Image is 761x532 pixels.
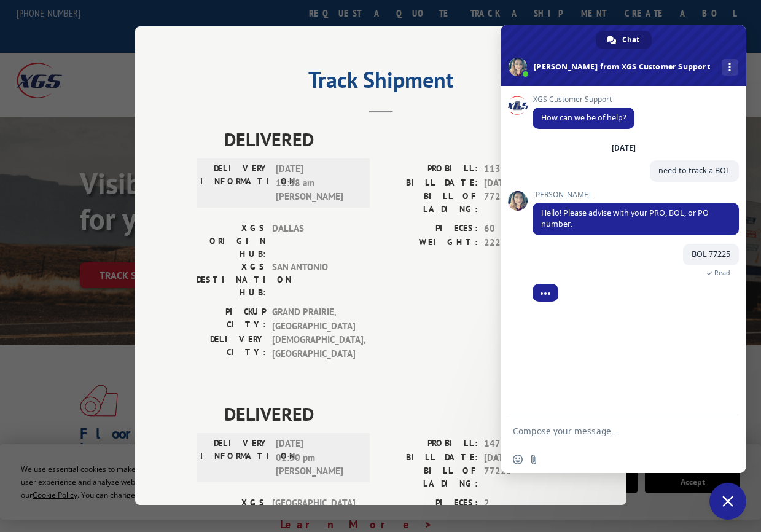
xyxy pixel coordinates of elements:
[484,464,565,490] span: 77225
[381,222,478,236] label: PIECES:
[612,144,636,152] div: [DATE]
[484,236,565,250] span: 2220
[541,112,626,123] span: How can we be of help?
[484,437,565,451] span: 14750347
[197,71,565,95] h2: Track Shipment
[709,483,746,520] div: Close chat
[197,333,266,361] label: DELIVERY CITY:
[381,437,478,451] label: PROBILL:
[622,31,639,49] span: Chat
[381,190,478,216] label: BILL OF LADING:
[381,162,478,176] label: PROBILL:
[197,222,266,260] label: XGS ORIGIN HUB:
[224,125,565,153] span: DELIVERED
[272,222,355,260] span: DALLAS
[272,333,355,361] span: [DEMOGRAPHIC_DATA] , [GEOGRAPHIC_DATA]
[541,208,709,229] span: Hello! Please advise with your PRO, BOL, or PO number.
[692,249,730,259] span: BOL 77225
[596,31,652,49] div: Chat
[200,437,270,479] label: DELIVERY INFORMATION:
[533,95,634,104] span: XGS Customer Support
[224,400,565,428] span: DELIVERED
[513,455,523,464] span: Insert an emoji
[714,268,730,277] span: Read
[200,162,270,204] label: DELIVERY INFORMATION:
[658,165,730,176] span: need to track a BOL
[529,455,539,464] span: Send a file
[484,190,565,216] span: 77225
[381,496,478,510] label: PIECES:
[276,437,359,479] span: [DATE] 01:30 pm [PERSON_NAME]
[484,496,565,510] span: 2
[484,451,565,465] span: [DATE]
[513,426,707,437] textarea: Compose your message...
[381,236,478,250] label: WEIGHT:
[272,260,355,299] span: SAN ANTONIO
[484,222,565,236] span: 60
[533,190,739,199] span: [PERSON_NAME]
[381,464,478,490] label: BILL OF LADING:
[197,260,266,299] label: XGS DESTINATION HUB:
[381,176,478,190] label: BILL DATE:
[276,162,359,204] span: [DATE] 11:58 am [PERSON_NAME]
[722,59,738,76] div: More channels
[484,162,565,176] span: 11344224
[381,451,478,465] label: BILL DATE:
[484,176,565,190] span: [DATE]
[272,305,355,333] span: GRAND PRAIRIE , [GEOGRAPHIC_DATA]
[197,305,266,333] label: PICKUP CITY:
